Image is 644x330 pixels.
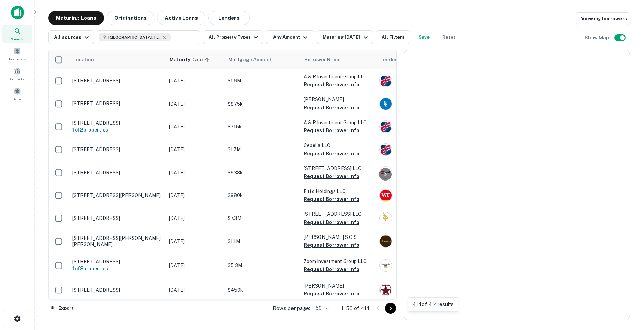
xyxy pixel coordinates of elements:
[2,85,32,103] a: Saved
[228,192,297,199] p: $980k
[169,237,221,245] p: [DATE]
[169,123,221,130] p: [DATE]
[11,36,23,42] span: Search
[304,165,373,172] p: [STREET_ADDRESS] LLC
[169,146,221,153] p: [DATE]
[228,123,297,130] p: $715k
[9,56,26,62] span: Borrowers
[169,214,221,222] p: [DATE]
[300,50,376,69] th: Borrower Name
[72,235,162,247] p: [STREET_ADDRESS][PERSON_NAME][PERSON_NAME]
[72,169,162,176] p: [STREET_ADDRESS]
[2,45,32,63] a: Borrowers
[73,56,94,64] span: Location
[413,30,435,44] button: Save your search to get updates of matches that match your search criteria.
[228,262,297,269] p: $5.3M
[72,215,162,221] p: [STREET_ADDRESS]
[266,30,314,44] button: Any Amount
[323,33,369,41] div: Maturing [DATE]
[304,290,359,298] button: Request Borrower Info
[169,169,221,176] p: [DATE]
[169,100,221,108] p: [DATE]
[10,76,24,82] span: Contacts
[170,56,212,64] span: Maturity Date
[585,34,610,41] h6: Show Map
[304,187,373,195] p: Fitfo Holdings LLC
[203,30,263,44] button: All Property Types
[157,11,205,25] button: Active Loans
[11,6,24,19] img: capitalize-icon.png
[2,65,32,83] a: Contacts
[228,100,297,108] p: $875k
[72,126,162,134] h6: 1 of 2 properties
[304,56,340,64] span: Borrower Name
[413,300,454,309] p: 414 of 414 results
[72,78,162,84] p: [STREET_ADDRESS]
[228,77,297,85] p: $1.6M
[208,11,250,25] button: Lenders
[169,192,221,199] p: [DATE]
[304,119,373,126] p: A & R Investment Group LLC
[341,304,370,312] p: 1–50 of 414
[228,237,297,245] p: $1.1M
[376,30,410,44] button: All Filters
[48,11,104,25] button: Maturing Loans
[228,286,297,294] p: $450k
[48,303,75,313] button: Export
[169,262,221,269] p: [DATE]
[224,50,300,69] th: Mortgage Amount
[576,12,630,25] a: View my borrowers
[72,100,162,107] p: [STREET_ADDRESS]
[385,303,396,314] button: Go to next page
[72,287,162,293] p: [STREET_ADDRESS]
[72,120,162,126] p: [STREET_ADDRESS]
[304,195,359,203] button: Request Borrower Info
[304,104,359,112] button: Request Borrower Info
[12,96,22,102] span: Saved
[304,265,359,273] button: Request Borrower Info
[304,210,373,218] p: [STREET_ADDRESS] LLC
[376,50,487,69] th: Lender
[304,96,373,103] p: [PERSON_NAME]
[72,192,162,198] p: [STREET_ADDRESS][PERSON_NAME]
[48,30,94,44] button: All sources
[304,126,359,135] button: Request Borrower Info
[304,258,373,265] p: Zoom Investment Group LLC
[169,286,221,294] p: [DATE]
[304,282,373,290] p: [PERSON_NAME]
[228,146,297,153] p: $1.7M
[107,11,154,25] button: Originations
[304,218,359,226] button: Request Borrower Info
[609,275,644,308] iframe: Chat Widget
[54,33,91,41] div: All sources
[2,25,32,43] a: Search
[69,50,165,69] th: Location
[273,304,310,312] p: Rows per page:
[108,34,160,40] span: [GEOGRAPHIC_DATA], [GEOGRAPHIC_DATA], [GEOGRAPHIC_DATA]
[72,146,162,153] p: [STREET_ADDRESS]
[228,169,297,176] p: $533k
[304,172,359,181] button: Request Borrower Info
[317,30,373,44] button: Maturing [DATE]
[169,77,221,85] p: [DATE]
[404,50,630,320] div: 0 0
[228,214,297,222] p: $7.3M
[313,303,330,313] div: 50
[304,73,373,80] p: A & R Investment Group LLC
[72,265,162,272] h6: 1 of 3 properties
[304,80,359,89] button: Request Borrower Info
[304,241,359,249] button: Request Borrower Info
[72,259,162,265] p: [STREET_ADDRESS]
[165,50,224,69] th: Maturity Date
[438,30,460,44] button: Reset
[304,233,373,241] p: [PERSON_NAME] S C S
[228,56,281,64] span: Mortgage Amount
[304,142,373,149] p: Cebelia LLC
[304,149,359,158] button: Request Borrower Info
